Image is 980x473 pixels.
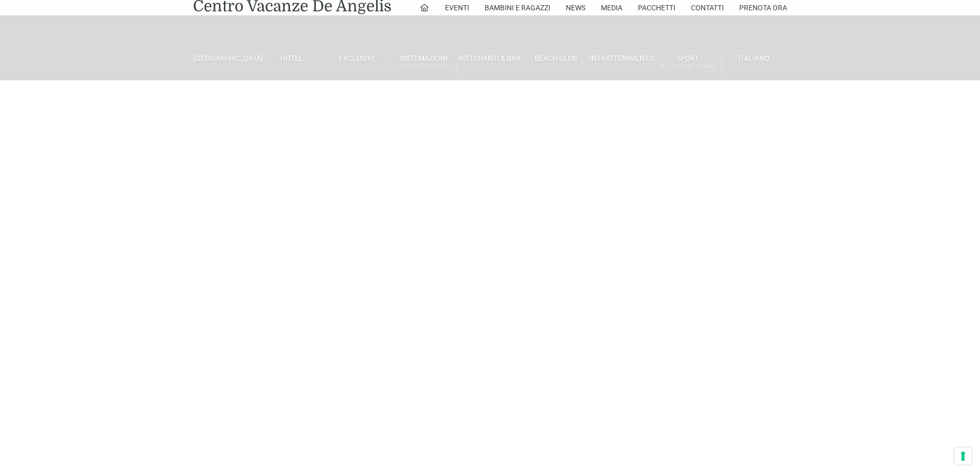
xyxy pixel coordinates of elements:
[589,54,655,63] a: Intrattenimento
[523,54,589,63] a: Beach Club
[325,54,391,63] a: Exclusive
[193,54,259,63] a: [GEOGRAPHIC_DATA]
[738,54,770,62] span: Italiano
[721,54,787,63] a: Italiano
[954,447,972,465] button: Le tue preferenze relative al consenso per le tecnologie di tracciamento
[655,62,720,72] small: All Season Tennis
[457,54,523,63] a: Ristoranti & Bar
[259,54,325,63] a: Hotel
[391,62,456,72] small: Rooms & Suites
[655,54,721,73] a: SportAll Season Tennis
[391,54,457,73] a: SistemazioniRooms & Suites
